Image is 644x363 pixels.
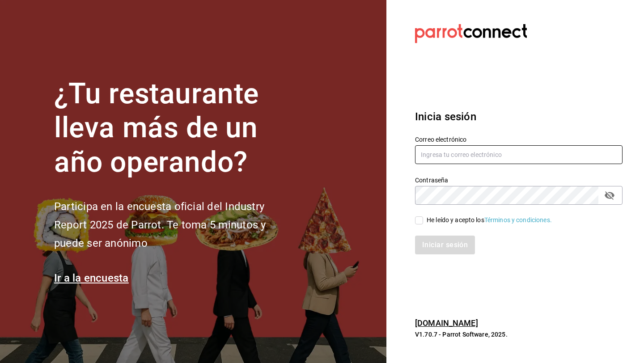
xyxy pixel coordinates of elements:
[415,136,623,142] label: Correo electrónico
[54,272,129,284] a: Ir a la encuesta
[484,216,552,224] a: Términos y condiciones.
[415,177,623,183] label: Contraseña
[54,198,296,252] h2: Participa en la encuesta oficial del Industry Report 2025 de Parrot. Te toma 5 minutos y puede se...
[602,188,617,203] button: passwordField
[415,109,623,125] h3: Inicia sesión
[427,215,552,225] div: He leído y acepto los
[415,318,478,328] a: [DOMAIN_NAME]
[415,145,623,164] input: Ingresa tu correo electrónico
[415,330,623,339] p: V1.70.7 - Parrot Software, 2025.
[54,77,296,180] h1: ¿Tu restaurante lleva más de un año operando?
